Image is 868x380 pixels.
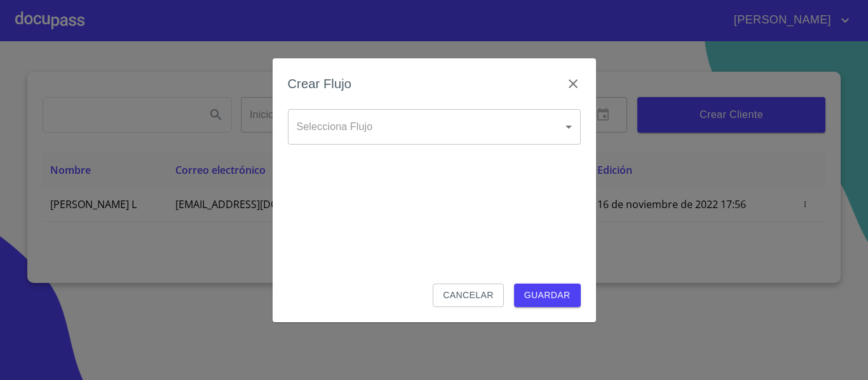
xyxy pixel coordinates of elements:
h6: Crear Flujo [288,74,352,94]
span: Cancelar [443,287,493,303]
button: Guardar [514,284,581,307]
button: Cancelar [433,284,503,307]
span: Guardar [524,287,571,303]
div: ​ [288,109,581,145]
